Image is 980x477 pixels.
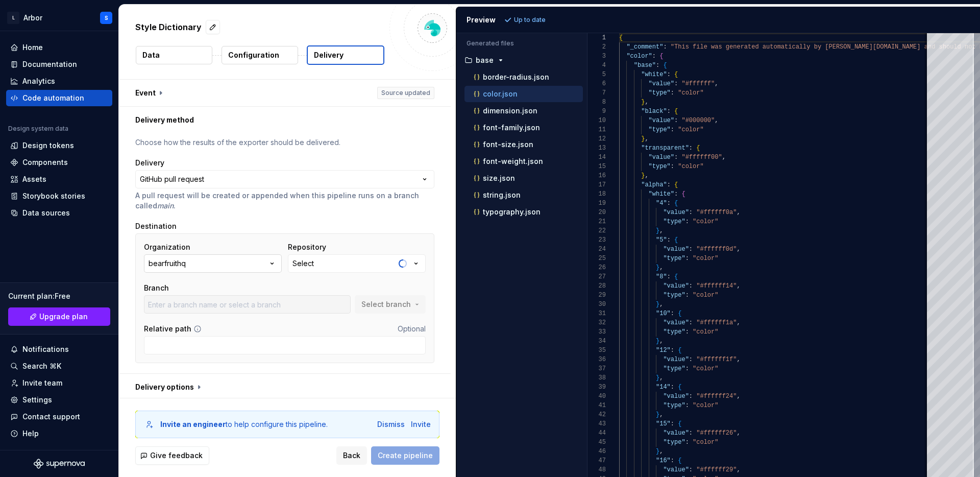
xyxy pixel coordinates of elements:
p: border-radius.json [483,73,549,81]
span: { [674,273,678,280]
span: { [674,236,678,244]
button: Delivery [307,45,384,65]
span: : [670,347,674,354]
div: 37 [587,364,606,373]
button: size.json [464,173,583,184]
button: Dismiss [377,419,405,430]
span: : [689,246,692,253]
div: 26 [587,263,606,272]
span: : [685,218,689,225]
span: "#ffffff00" [681,154,722,161]
div: Storybook stories [22,191,85,201]
div: 1 [587,33,606,42]
div: 48 [587,465,606,474]
div: Assets [22,174,46,184]
div: 29 [587,291,606,300]
span: "This file was generated automatically by [PERSON_NAME] [670,43,872,51]
span: : [670,126,674,133]
span: { [674,108,678,115]
span: "transparent" [641,145,689,152]
p: Style Dictionary [135,21,202,33]
div: Home [22,42,43,53]
span: : [670,163,674,170]
span: "type" [663,218,685,225]
div: 14 [587,153,606,162]
span: , [659,448,663,455]
span: } [656,411,659,418]
label: Destination [135,221,177,231]
span: : [685,328,689,336]
span: { [678,457,681,464]
span: "14" [656,384,671,391]
span: } [656,338,659,345]
i: main [157,201,174,210]
button: Back [336,446,367,465]
span: "white" [641,71,667,78]
label: Organization [144,242,190,252]
label: Repository [288,242,326,252]
a: Documentation [6,56,112,73]
div: Documentation [22,59,77,69]
div: Notifications [22,344,69,354]
div: 41 [587,401,606,410]
button: Data [136,46,212,64]
span: : [670,457,674,464]
span: } [656,374,659,381]
span: : [652,53,655,60]
svg: Supernova Logo [34,459,85,469]
p: color.json [483,90,518,98]
div: 7 [587,88,606,98]
span: : [670,89,674,97]
span: "4" [656,200,667,207]
span: "type" [648,126,670,133]
div: Arbor [23,13,42,23]
div: Code automation [22,93,84,103]
div: 27 [587,272,606,281]
span: "#ffffff" [681,80,715,87]
a: Assets [6,171,112,187]
span: "color" [693,365,718,372]
div: 11 [587,125,606,134]
span: "value" [663,430,689,437]
div: 36 [587,355,606,364]
div: 15 [587,162,606,171]
div: Preview [467,15,496,25]
span: "value" [648,117,674,124]
span: "value" [663,246,689,253]
span: { [678,384,681,391]
span: { [696,145,700,152]
span: : [663,43,667,51]
span: Optional [398,324,426,333]
span: : [689,209,692,216]
label: Relative path [144,324,191,334]
span: : [674,190,678,198]
a: Invite team [6,375,112,391]
span: "black" [641,108,667,115]
span: } [656,264,659,271]
span: "white" [648,190,674,198]
p: string.json [483,191,521,199]
button: Search ⌘K [6,358,112,374]
span: , [659,374,663,381]
span: , [737,282,740,290]
span: "type" [663,402,685,409]
span: "8" [656,273,667,280]
div: 39 [587,383,606,392]
div: L [7,12,19,24]
a: Code automation [6,90,112,106]
a: Analytics [6,73,112,89]
span: : [689,466,692,473]
p: Choose how the results of the exporter should be delivered. [135,137,434,148]
p: size.json [483,174,515,182]
div: Data sources [22,208,70,218]
span: : [689,145,692,152]
a: Storybook stories [6,188,112,204]
div: 8 [587,98,606,107]
span: "type" [663,439,685,446]
button: Contact support [6,409,112,425]
span: } [656,227,659,234]
span: "color" [693,218,718,225]
div: 23 [587,235,606,245]
span: { [619,34,623,41]
span: "#ffffff14" [696,282,737,290]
